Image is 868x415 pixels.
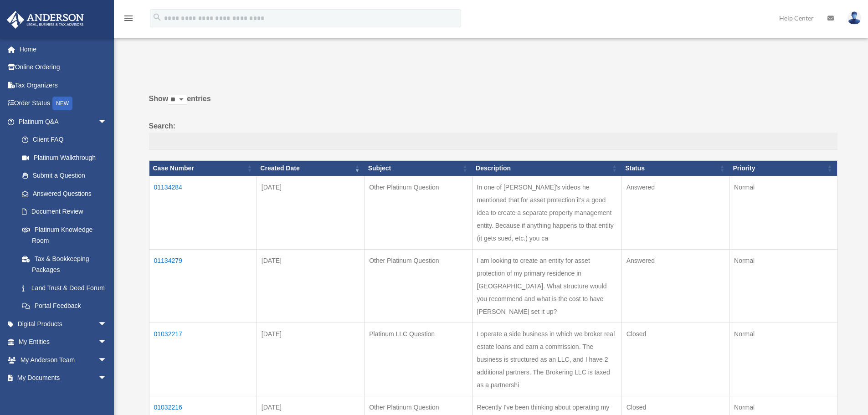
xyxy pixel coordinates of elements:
td: I am looking to create an entity for asset protection of my primary residence in [GEOGRAPHIC_DATA... [472,249,621,323]
a: Platinum Knowledge Room [13,220,116,250]
td: I operate a side business in which we broker real estate loans and earn a commission. The busines... [472,323,621,396]
i: menu [123,13,134,24]
th: Priority: activate to sort column ascending [729,161,837,176]
td: Closed [621,323,729,396]
a: Home [6,40,121,58]
a: My Anderson Teamarrow_drop_down [6,351,121,369]
a: menu [123,16,134,24]
a: Document Review [13,203,116,221]
i: search [152,12,162,22]
td: Answered [621,249,729,323]
th: Case Number: activate to sort column ascending [149,161,257,176]
a: Platinum Q&Aarrow_drop_down [6,113,116,131]
td: Platinum LLC Question [365,323,472,396]
div: NEW [52,97,72,110]
a: Tax & Bookkeeping Packages [13,250,116,279]
td: Normal [729,323,837,396]
a: Answered Questions [13,184,112,203]
span: arrow_drop_down [98,315,116,333]
a: Order StatusNEW [6,94,121,113]
td: Normal [729,176,837,249]
td: In one of [PERSON_NAME]'s videos he mentioned that for asset protection it's a good idea to creat... [472,176,621,249]
td: 01134279 [149,249,257,323]
th: Status: activate to sort column ascending [621,161,729,176]
a: Digital Productsarrow_drop_down [6,315,121,333]
label: Search: [149,120,837,150]
a: My Documentsarrow_drop_down [6,369,121,387]
span: arrow_drop_down [98,333,116,352]
a: Submit a Question [13,167,116,185]
span: arrow_drop_down [98,369,116,388]
th: Description: activate to sort column ascending [472,161,621,176]
td: Other Platinum Question [365,249,472,323]
td: [DATE] [257,249,364,323]
td: 01134284 [149,176,257,249]
td: 01032217 [149,323,257,396]
a: Client FAQ [13,131,116,149]
td: [DATE] [257,176,364,249]
td: Answered [621,176,729,249]
a: Tax Organizers [6,76,121,94]
input: Search: [149,133,837,150]
a: Land Trust & Deed Forum [13,279,116,297]
label: Show entries [149,92,837,114]
th: Subject: activate to sort column ascending [365,161,472,176]
td: Normal [729,249,837,323]
select: Showentries [168,95,187,105]
a: Portal Feedback [13,297,116,315]
th: Created Date: activate to sort column ascending [257,161,364,176]
a: Platinum Walkthrough [13,149,116,167]
span: arrow_drop_down [98,113,116,131]
img: Anderson Advisors Platinum Portal [4,11,87,29]
img: User Pic [847,11,861,25]
td: [DATE] [257,323,364,396]
a: Online Ordering [6,58,121,77]
a: My Entitiesarrow_drop_down [6,333,121,351]
span: arrow_drop_down [98,351,116,369]
td: Other Platinum Question [365,176,472,249]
